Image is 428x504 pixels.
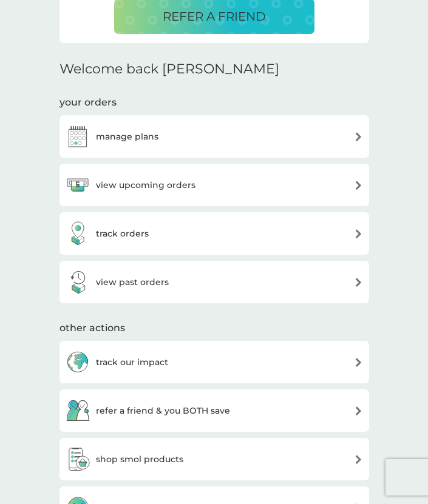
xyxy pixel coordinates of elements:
h3: manage plans [96,130,158,143]
img: arrow right [354,358,363,367]
h3: track orders [96,227,149,240]
img: arrow right [354,406,363,415]
img: arrow right [354,455,363,464]
img: arrow right [354,132,363,141]
h3: view upcoming orders [96,178,195,192]
h3: other actions [59,321,125,335]
h3: shop smol products [96,452,183,466]
h2: Welcome back [PERSON_NAME] [59,61,279,77]
h3: refer a friend & you BOTH save [96,404,230,417]
img: arrow right [354,181,363,190]
img: arrow right [354,229,363,238]
h3: track our impact [96,355,168,369]
h3: your orders [59,96,117,109]
p: REFER A FRIEND [163,7,266,26]
h3: view past orders [96,275,169,289]
img: arrow right [354,278,363,287]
